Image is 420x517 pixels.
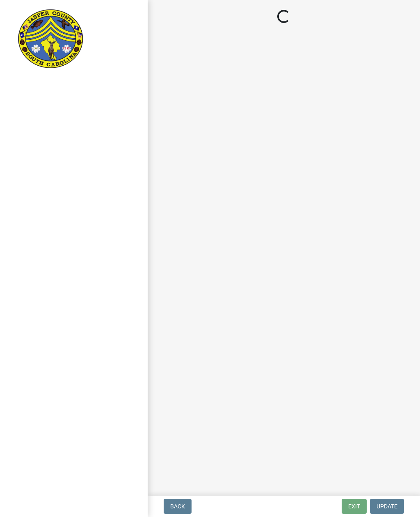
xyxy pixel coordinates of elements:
[170,503,185,510] span: Back
[370,499,404,514] button: Update
[16,9,85,70] img: Jasper County, South Carolina
[342,499,367,514] button: Exit
[164,499,192,514] button: Back
[377,503,397,510] span: Update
